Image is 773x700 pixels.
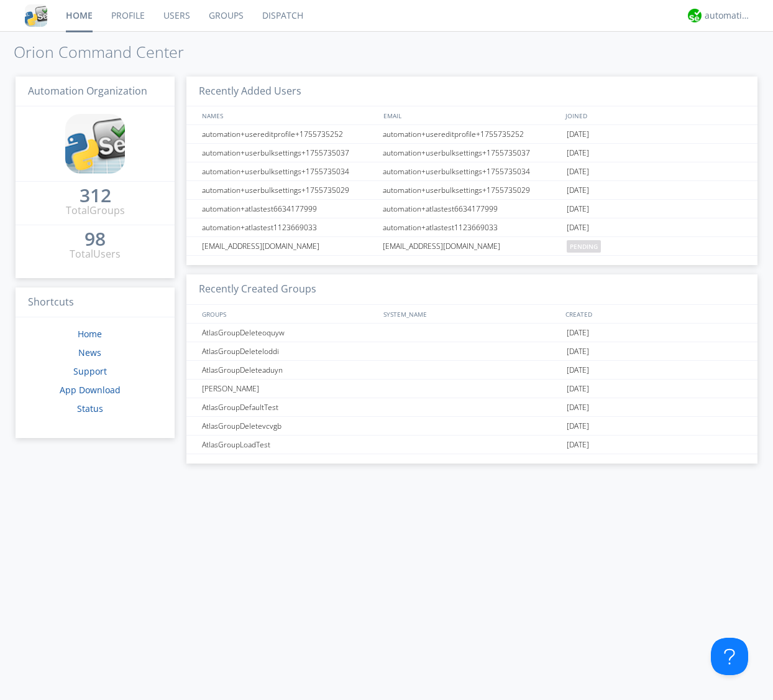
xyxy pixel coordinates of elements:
[186,436,757,454] a: AtlasGroupLoadTest[DATE]
[567,361,589,380] span: [DATE]
[186,77,757,107] h3: Recently Added Users
[199,361,380,379] div: AtlasGroupDeleteaduyn
[85,233,106,247] a: 98
[711,638,748,675] iframe: Toggle Customer Support
[199,342,380,360] div: AtlasGroupDeleteloddi
[186,181,757,200] a: automation+userbulksettings+1755735029automation+userbulksettings+1755735029[DATE]
[380,162,564,180] div: automation+userbulksettings+1755735034
[380,237,564,255] div: [EMAIL_ADDRESS][DOMAIN_NAME]
[380,305,562,323] div: SYSTEM_NAME
[380,125,564,143] div: automation+usereditprofile+1755735252
[60,384,121,396] a: App Download
[199,380,380,398] div: [PERSON_NAME]
[65,114,125,174] img: cddb5a64eb264b2086981ab96f4c1ba7
[186,200,757,218] a: automation+atlastest6634177999automation+atlastest6634177999[DATE]
[186,398,757,417] a: AtlasGroupDefaultTest[DATE]
[199,200,380,218] div: automation+atlastest6634177999
[567,218,589,237] span: [DATE]
[199,305,377,323] div: GROUPS
[66,203,125,218] div: Total Groups
[567,200,589,218] span: [DATE]
[186,342,757,361] a: AtlasGroupDeleteloddi[DATE]
[199,218,380,236] div: automation+atlastest1123669033
[567,324,589,342] span: [DATE]
[567,436,589,454] span: [DATE]
[78,347,101,358] a: News
[70,247,121,261] div: Total Users
[567,417,589,436] span: [DATE]
[186,125,757,144] a: automation+usereditprofile+1755735252automation+usereditprofile+1755735252[DATE]
[80,189,111,202] div: 312
[199,144,380,162] div: automation+userbulksettings+1755735037
[186,417,757,436] a: AtlasGroupDeletevcvgb[DATE]
[186,361,757,380] a: AtlasGroupDeleteaduyn[DATE]
[199,436,380,454] div: AtlasGroupLoadTest
[562,305,746,323] div: CREATED
[186,274,757,305] h3: Recently Created Groups
[199,237,380,255] div: [EMAIL_ADDRESS][DOMAIN_NAME]
[199,417,380,435] div: AtlasGroupDeletevcvgb
[186,218,757,237] a: automation+atlastest1123669033automation+atlastest1123669033[DATE]
[199,106,377,124] div: NAMES
[77,403,103,414] a: Status
[380,144,564,162] div: automation+userbulksettings+1755735037
[562,106,746,124] div: JOINED
[380,218,564,236] div: automation+atlastest1123669033
[199,398,380,416] div: AtlasGroupDefaultTest
[186,380,757,398] a: [PERSON_NAME][DATE]
[80,189,111,203] a: 312
[567,380,589,398] span: [DATE]
[199,125,380,143] div: automation+usereditprofile+1755735252
[186,162,757,181] a: automation+userbulksettings+1755735034automation+userbulksettings+1755735034[DATE]
[705,9,751,22] div: automation+atlas
[186,144,757,162] a: automation+userbulksettings+1755735037automation+userbulksettings+1755735037[DATE]
[688,9,702,22] img: d2d01cd9b4174d08988066c6d424eccd
[567,342,589,361] span: [DATE]
[186,237,757,256] a: [EMAIL_ADDRESS][DOMAIN_NAME][EMAIL_ADDRESS][DOMAIN_NAME]pending
[380,200,564,218] div: automation+atlastest6634177999
[567,398,589,417] span: [DATE]
[25,4,47,27] img: cddb5a64eb264b2086981ab96f4c1ba7
[567,240,601,253] span: pending
[199,181,380,199] div: automation+userbulksettings+1755735029
[78,328,102,340] a: Home
[16,287,175,318] h3: Shortcuts
[567,125,589,144] span: [DATE]
[73,365,107,377] a: Support
[567,162,589,181] span: [DATE]
[28,84,147,98] span: Automation Organization
[199,162,380,180] div: automation+userbulksettings+1755735034
[567,181,589,200] span: [DATE]
[199,324,380,342] div: AtlasGroupDeleteoquyw
[567,144,589,162] span: [DATE]
[186,324,757,342] a: AtlasGroupDeleteoquyw[DATE]
[380,181,564,199] div: automation+userbulksettings+1755735029
[380,106,562,124] div: EMAIL
[85,233,106,245] div: 98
